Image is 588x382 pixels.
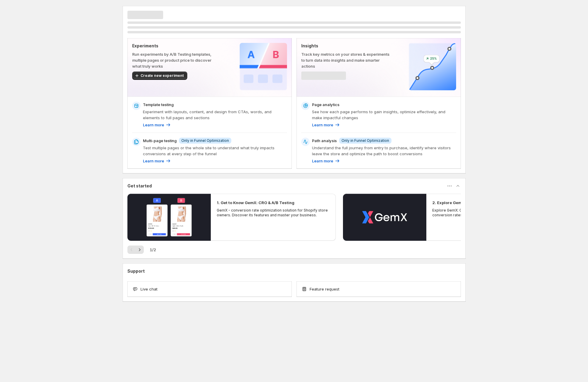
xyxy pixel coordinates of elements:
h2: 1. Get to Know GemX: CRO & A/B Testing [217,200,294,206]
p: See how each page performs to gain insights, optimize effectively, and make impactful changes [312,109,456,121]
p: Learn more [312,122,333,128]
p: Insights [301,43,390,49]
span: 1 / 2 [150,247,156,253]
p: Path analysis [312,138,337,144]
a: Learn more [143,122,171,128]
p: Multi-page testing [143,138,177,144]
h3: Support [127,268,145,274]
p: Learn more [312,158,333,164]
span: Only in Funnel Optimization [341,138,389,143]
img: Insights [409,43,456,90]
p: Learn more [143,158,164,164]
p: Learn more [143,122,164,128]
p: GemX - conversion rate optimization solution for Shopify store owners. Discover its features and ... [217,208,330,218]
a: Learn more [312,122,340,128]
p: Page analytics [312,102,339,108]
nav: Pagination [127,246,144,254]
p: Explore GemX: CRO & A/B testing Use Cases to boost conversion rates and drive growth. [432,208,545,218]
p: Experiments [132,43,221,49]
button: Play video [343,194,426,241]
img: Experiments [240,43,287,90]
span: Live chat [141,286,157,292]
p: Experiment with layouts, content, and design from CTAs, words, and elements to full pages and sec... [143,109,287,121]
h2: 2. Explore GemX: CRO & A/B Testing Use Cases [432,200,525,206]
span: Feature request [310,286,339,292]
a: Learn more [312,158,340,164]
button: Create new experiment [132,72,187,80]
a: Learn more [143,158,171,164]
p: Track key metrics on your stores & experiments to turn data into insights and make smarter actions [301,51,390,69]
button: Next [135,246,144,254]
button: Play video [127,194,211,241]
p: Understand the full journey from entry to purchase, identify where visitors leave the store and o... [312,145,456,157]
p: Template testing [143,102,174,108]
p: Test multiple pages or the whole site to understand what truly impacts conversions at every step ... [143,145,287,157]
h3: Get started [127,183,152,189]
p: Run experiments by A/B Testing templates, multiple pages or product price to discover what truly ... [132,51,221,69]
span: Create new experiment [141,73,184,78]
span: Only in Funnel Optimization [181,138,229,143]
